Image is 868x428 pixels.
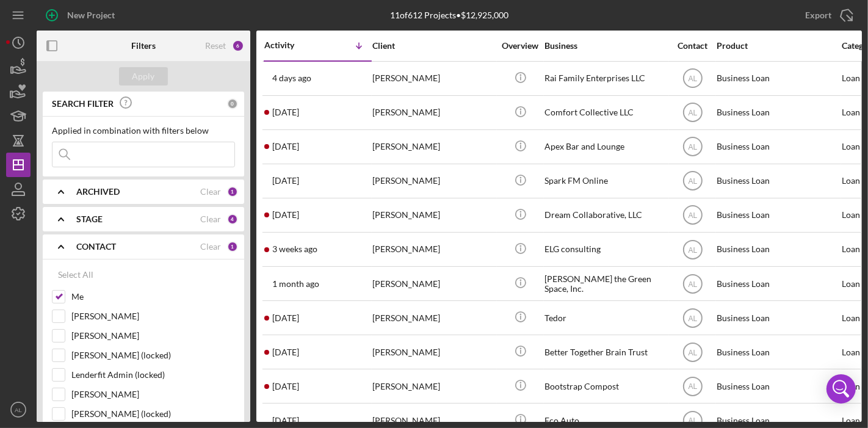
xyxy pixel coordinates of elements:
div: Open Intercom Messenger [826,374,856,404]
div: [PERSON_NAME] the Green Space, Inc. [544,267,667,300]
div: Client [372,41,494,51]
label: Lenderfit Admin (locked) [71,369,235,381]
button: Select All [52,263,99,287]
div: [PERSON_NAME] [372,131,494,163]
div: Business Loan [717,233,839,266]
text: AL [688,143,697,151]
text: AL [688,74,697,83]
div: Apply [132,67,155,85]
text: AL [688,245,697,254]
div: Clear [200,187,221,197]
div: Select All [58,263,93,287]
div: ELG consulting [544,233,667,266]
time: 2025-07-16 14:22 [272,347,299,357]
text: AL [15,407,22,413]
b: Filters [131,41,156,51]
text: AL [688,280,697,288]
b: SEARCH FILTER [52,99,114,109]
div: Clear [200,214,221,224]
div: Business [544,41,667,51]
time: 2025-08-15 19:57 [272,210,299,220]
text: AL [688,382,697,391]
button: Apply [119,67,168,85]
div: [PERSON_NAME] [372,267,494,300]
label: [PERSON_NAME] [71,330,235,342]
time: 2025-08-18 20:32 [272,176,299,186]
div: Business Loan [717,302,839,334]
b: STAGE [76,214,103,224]
label: Me [71,291,235,303]
div: Business Loan [717,370,839,402]
div: [PERSON_NAME] [372,62,494,95]
div: 1 [227,241,238,252]
button: Export [793,3,862,27]
div: Bootstrap Compost [544,370,667,402]
div: Clear [200,242,221,252]
div: Spark FM Online [544,165,667,197]
div: Business Loan [717,131,839,163]
div: [PERSON_NAME] [372,96,494,129]
label: [PERSON_NAME] (locked) [71,408,235,420]
div: Tedor [544,302,667,334]
div: [PERSON_NAME] [372,370,494,402]
div: 6 [232,40,244,52]
label: [PERSON_NAME] [71,388,235,401]
div: Business Loan [717,199,839,231]
b: ARCHIVED [76,187,120,197]
time: 2024-12-11 16:27 [272,416,299,426]
text: AL [688,109,697,117]
div: Apex Bar and Lounge [544,131,667,163]
div: Reset [205,41,226,51]
button: AL [6,397,31,422]
label: [PERSON_NAME] [71,310,235,322]
div: Comfort Collective LLC [544,96,667,129]
div: Business Loan [717,267,839,300]
div: Export [805,3,831,27]
time: 2025-07-18 20:11 [272,313,299,323]
text: AL [688,348,697,357]
div: Better Together Brain Trust [544,336,667,368]
div: Overview [497,41,543,51]
b: CONTACT [76,242,116,252]
label: [PERSON_NAME] (locked) [71,349,235,361]
div: Dream Collaborative, LLC [544,199,667,231]
div: [PERSON_NAME] [372,336,494,368]
div: Applied in combination with filters below [52,126,235,136]
div: [PERSON_NAME] [372,165,494,197]
div: Rai Family Enterprises LLC [544,62,667,95]
div: Product [717,41,839,51]
div: 0 [227,98,238,109]
text: AL [688,177,697,186]
div: New Project [67,3,115,27]
text: AL [688,417,697,426]
div: [PERSON_NAME] [372,199,494,231]
text: AL [688,211,697,220]
div: 11 of 612 Projects • $12,925,000 [390,10,508,20]
div: [PERSON_NAME] [372,302,494,334]
time: 2025-08-28 22:34 [272,73,311,83]
div: 1 [227,186,238,197]
time: 2025-07-24 17:29 [272,279,319,289]
div: [PERSON_NAME] [372,233,494,266]
div: Activity [264,40,318,50]
time: 2025-08-22 15:50 [272,142,299,151]
text: AL [688,314,697,322]
time: 2025-07-09 02:23 [272,382,299,391]
div: 4 [227,214,238,225]
div: Contact [670,41,715,51]
div: Business Loan [717,165,839,197]
button: New Project [37,3,127,27]
div: Business Loan [717,336,839,368]
time: 2025-08-25 03:40 [272,107,299,117]
time: 2025-08-11 18:32 [272,244,317,254]
div: Business Loan [717,96,839,129]
div: Business Loan [717,62,839,95]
